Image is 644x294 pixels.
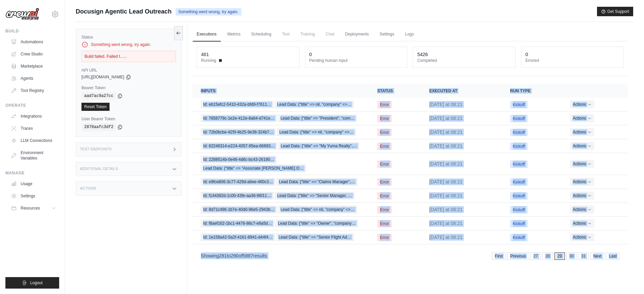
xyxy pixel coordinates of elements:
time: August 19, 2025 at 08:21 CDT [429,161,463,167]
span: Something went wrong, try again. [175,8,241,16]
span: Id: eb15efc2-5410-432a-bfd9-f7611… [201,101,273,108]
div: Operate [5,103,59,108]
div: Chat Widget [610,262,644,294]
span: Error [377,101,392,108]
a: 31 [578,252,589,260]
div: Build failed. Failed t...... [81,51,176,62]
span: Kickoff [510,129,528,136]
h3: Additional Details [80,167,118,171]
span: Running [201,58,216,63]
section: Crew executions table [193,84,628,264]
span: Kickoff [510,178,528,186]
a: 28 [542,252,553,260]
p: Showing to of results [201,252,267,259]
div: 0 [525,51,528,58]
span: [URL][DOMAIN_NAME] [81,74,124,80]
a: LLM Connections [8,135,59,146]
span: Test [278,27,294,41]
time: August 19, 2025 at 08:21 CDT [429,207,463,212]
span: Error [377,192,392,200]
a: View execution details for Id [201,142,361,150]
a: View execution details for Id [201,192,361,199]
button: Actions for execution [570,219,594,227]
a: Logs [401,27,418,42]
div: Build [5,28,59,34]
span: 29 [554,252,565,260]
a: First [492,252,506,260]
a: Settings [8,191,59,201]
span: Id: 7658779c-1e2e-412e-8a64-d741e… [201,115,277,122]
span: Kickoff [510,101,528,108]
time: August 19, 2025 at 08:21 CDT [429,193,463,198]
span: Docusign Agentic Lead Outreach [76,7,171,16]
a: Settings [376,27,398,42]
code: aad7ac9a27cc [81,92,116,100]
a: Usage [8,178,59,189]
span: Lead Data: {"title" => "Associate [PERSON_NAME] O… [201,165,306,172]
span: Error [377,129,392,136]
a: Next [590,252,605,260]
a: Metrics [223,27,245,42]
th: Inputs [193,84,369,98]
a: Deployments [341,27,373,42]
a: View execution details for Id [201,115,361,122]
label: Status [81,34,176,40]
a: View execution details for Id [201,206,361,213]
code: 2878aafc3df2 [81,123,116,131]
label: Bearer Token [81,85,176,91]
span: Kickoff [510,220,528,227]
a: Traces [8,123,59,134]
button: Actions for execution [570,192,594,200]
span: Kickoff [510,234,528,241]
th: Status [369,84,421,98]
a: Reset Token [81,103,110,111]
a: View execution details for Id [201,128,361,136]
span: Id: f8aef162-1bc1-4476-88c7-e9a5d… [201,220,274,227]
span: Chat is not available until the deployment is complete [322,27,338,41]
span: Id: 2288514b-0e46-4d6c-bc43-26190… [201,156,277,163]
a: Automations [8,36,59,47]
nav: Pagination [193,247,628,264]
a: View execution details for Id [201,220,361,227]
a: View execution details for Id [201,234,361,241]
span: Error [377,143,392,150]
a: View execution details for Id [201,178,361,186]
span: Id: 62246314-e224-4057-95ea-66893… [201,142,277,150]
a: Previous [507,252,529,260]
span: Error [377,178,392,186]
span: Lead Data: {"title" => "Senior Flight Ad… [276,234,354,241]
a: Marketplace [8,61,59,72]
span: 5887 [243,253,253,259]
a: View execution details for Id [201,156,361,172]
span: Training is not available until the deployment is complete [296,27,319,41]
a: Last [606,252,620,260]
span: Error [377,206,392,214]
span: Lead Data: {"title" => "President", "com… [278,115,357,122]
span: Kickoff [510,143,528,150]
time: August 19, 2025 at 08:21 CDT [429,102,463,107]
a: 27 [530,252,541,260]
span: 290 [231,253,239,259]
th: Run Type [502,84,562,98]
span: Id: e9fce806-3c77-429d-a6ee-460c3… [201,178,275,186]
button: Actions for execution [570,160,594,168]
a: Scheduling [247,27,275,42]
a: 30 [566,252,577,260]
span: Lead Data: {"title" => "My Yuma Realty",… [278,142,359,150]
time: August 19, 2025 at 08:21 CDT [429,221,463,226]
span: Error [377,234,392,241]
button: Actions for execution [570,114,594,122]
button: Resources [8,203,59,214]
span: Id: f144382d-1c00-43fe-aa36-96f11… [201,192,273,199]
span: Id: 8d71c496-1b7e-40d0-96e5-2943b… [201,206,277,213]
a: Tool Registry [8,85,59,96]
span: Kickoff [510,192,528,200]
time: August 19, 2025 at 08:21 CDT [429,129,463,135]
time: August 19, 2025 at 08:21 CDT [429,143,463,149]
span: Logout [30,280,43,286]
span: Error [377,161,392,168]
a: Integrations [8,111,59,122]
th: Executed at [421,84,502,98]
h3: Test Endpoints [80,147,112,151]
time: August 19, 2025 at 08:21 CDT [429,179,463,185]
